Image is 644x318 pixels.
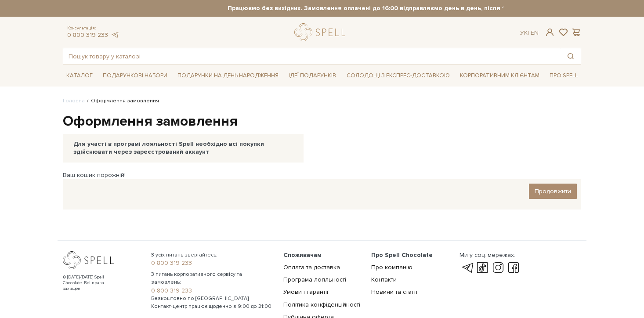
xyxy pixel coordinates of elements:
a: En [531,29,539,36]
span: Консультація: [67,25,119,31]
input: Пошук товару у каталозі [63,48,561,64]
button: Пошук товару у каталозі [561,48,581,64]
span: | [528,29,529,36]
a: Про компанію [371,264,412,271]
a: telegram [459,263,474,273]
span: Каталог [63,69,96,83]
a: Оплата та доставка [283,264,340,271]
a: tik-tok [475,263,490,273]
span: З питань корпоративного сервісу та замовлень: [151,271,273,286]
span: Контакт-центр працює щоденно з 9:00 до 21:00 [151,303,273,311]
a: facebook [506,263,521,273]
a: Контакти [371,276,397,283]
a: 0 800 319 233 [151,259,273,267]
div: Для участі в програмі лояльності Spell необхідно всі покупки здійснювати через зареєстрований акк... [73,140,293,156]
li: Оформлення замовлення [85,97,159,105]
a: Солодощі з експрес-доставкою [343,68,453,83]
span: Про Spell [546,69,581,83]
a: 0 800 319 233 [151,287,273,295]
a: logo [294,23,349,41]
span: Подарунки на День народження [174,69,282,83]
a: Політика конфіденційності [283,301,360,308]
span: Про Spell Chocolate [371,251,433,259]
div: Ми у соц. мережах: [459,251,521,259]
a: Умови і гарантії [283,288,328,296]
span: З усіх питань звертайтесь: [151,251,273,259]
a: instagram [491,263,506,273]
div: Ваш кошик порожній! [63,171,581,179]
a: Головна [63,98,85,104]
a: 0 800 319 233 [67,31,108,39]
a: Новини та статті [371,288,417,296]
a: Програма лояльності [283,276,346,283]
a: Продовжити [529,184,577,199]
span: Ідеї подарунків [285,69,340,83]
span: Безкоштовно по [GEOGRAPHIC_DATA] [151,295,273,303]
div: Ук [520,29,539,37]
h1: Оформлення замовлення [63,112,581,131]
span: Подарункові набори [99,69,171,83]
div: © [DATE]-[DATE] Spell Chocolate. Всі права захищені [63,275,122,292]
a: telegram [110,31,119,39]
span: Продовжити [535,188,571,195]
span: Споживачам [283,251,322,259]
a: Корпоративним клієнтам [456,68,543,83]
